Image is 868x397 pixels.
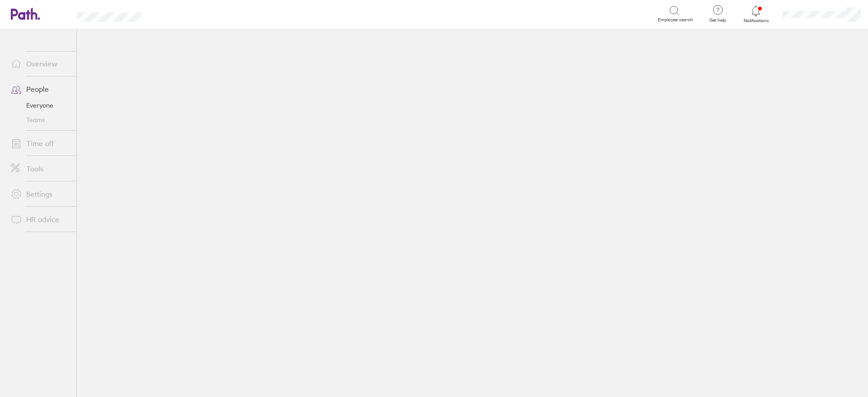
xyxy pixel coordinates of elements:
a: Time off [4,134,76,152]
a: People [4,80,76,98]
a: Tools [4,160,76,178]
a: HR advice [4,210,76,228]
a: Notifications [741,5,771,24]
a: Overview [4,55,76,73]
div: Search [165,9,189,18]
a: Everyone [4,98,76,113]
span: Get help [703,18,732,23]
span: Notifications [741,18,771,24]
span: Employee search [658,17,693,23]
a: Settings [4,185,76,203]
a: Teams [4,113,76,127]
